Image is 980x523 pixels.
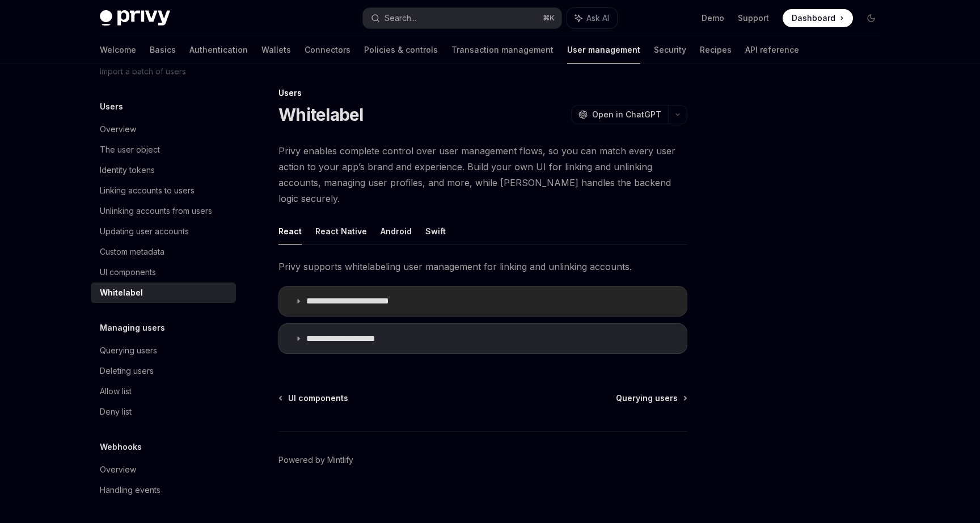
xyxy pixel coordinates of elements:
div: Linking accounts to users [100,184,195,197]
a: Powered by Mintlify [278,454,353,466]
a: Authentication [189,36,248,64]
button: Ask AI [567,8,617,28]
a: Security [654,36,686,64]
a: Connectors [305,36,350,64]
a: UI components [280,393,348,404]
h5: Users [100,100,123,113]
span: ⌘ K [543,14,555,23]
div: Handling events [100,483,160,497]
h1: Whitelabel [278,104,364,125]
div: Deleting users [100,364,154,378]
div: UI components [100,265,156,279]
a: Querying users [91,340,236,361]
div: Whitelabel [100,286,143,300]
button: Open in ChatGPT [571,105,668,124]
a: Allow list [91,381,236,402]
a: Deleting users [91,361,236,381]
a: Unlinking accounts from users [91,201,236,221]
a: Transaction management [451,36,554,64]
button: Android [381,218,412,244]
div: Updating user accounts [100,225,189,238]
div: Users [278,87,687,99]
a: Linking accounts to users [91,180,236,201]
span: Open in ChatGPT [592,109,661,120]
a: Deny list [91,402,236,422]
div: Search... [385,11,416,25]
a: Querying users [616,393,686,404]
div: Custom metadata [100,245,164,259]
a: Demo [702,12,724,24]
button: React Native [315,218,367,244]
div: The user object [100,143,160,157]
button: Swift [425,218,446,244]
a: UI components [91,262,236,282]
a: Recipes [700,36,732,64]
div: Identity tokens [100,163,155,177]
a: Basics [150,36,176,64]
a: Identity tokens [91,160,236,180]
div: Allow list [100,385,132,398]
span: Privy supports whitelabeling user management for linking and unlinking accounts. [278,259,687,275]
span: UI components [288,393,348,404]
a: Custom metadata [91,242,236,262]
a: The user object [91,140,236,160]
a: API reference [745,36,799,64]
a: Updating user accounts [91,221,236,242]
span: Querying users [616,393,678,404]
img: dark logo [100,10,170,26]
a: Support [738,12,769,24]
a: Whitelabel [91,282,236,303]
a: Dashboard [783,9,853,27]
a: Overview [91,119,236,140]
div: Overview [100,463,136,476]
a: Policies & controls [364,36,438,64]
button: Search...⌘K [363,8,561,28]
h5: Managing users [100,321,165,335]
div: Overview [100,123,136,136]
h5: Webhooks [100,440,142,454]
a: Welcome [100,36,136,64]
span: Dashboard [792,12,835,24]
div: Deny list [100,405,132,419]
a: User management [567,36,640,64]
span: Ask AI [586,12,609,24]
div: Querying users [100,344,157,357]
div: Unlinking accounts from users [100,204,212,218]
a: Handling events [91,480,236,500]
button: React [278,218,302,244]
button: Toggle dark mode [862,9,880,27]
a: Overview [91,459,236,480]
a: Wallets [261,36,291,64]
span: Privy enables complete control over user management flows, so you can match every user action to ... [278,143,687,206]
